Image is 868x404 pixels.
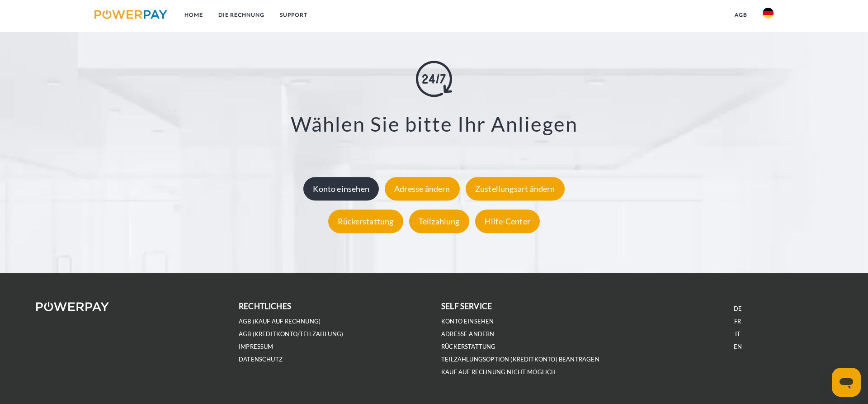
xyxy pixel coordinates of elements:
[416,61,452,97] img: online-shopping.svg
[55,111,813,137] h3: Wählen Sie bitte Ihr Anliegen
[734,343,742,351] a: EN
[734,305,742,313] a: DE
[407,216,472,226] a: Teilzahlung
[734,318,741,325] a: FR
[441,368,556,376] a: Kauf auf Rechnung nicht möglich
[466,177,565,200] div: Zustellungsart ändern
[441,318,494,325] a: Konto einsehen
[36,302,109,311] img: logo-powerpay-white.svg
[326,216,406,226] a: Rückerstattung
[94,10,167,19] img: logo-powerpay.svg
[239,330,343,338] a: AGB (Kreditkonto/Teilzahlung)
[382,184,462,194] a: Adresse ändern
[239,301,291,311] b: rechtliches
[441,301,492,311] b: self service
[727,7,755,23] a: agb
[409,209,469,233] div: Teilzahlung
[441,343,496,351] a: Rückerstattung
[441,330,495,338] a: Adresse ändern
[385,177,460,200] div: Adresse ändern
[441,356,599,363] a: Teilzahlungsoption (KREDITKONTO) beantragen
[475,209,540,233] div: Hilfe-Center
[239,318,321,325] a: AGB (Kauf auf Rechnung)
[328,209,403,233] div: Rückerstattung
[303,177,379,200] div: Konto einsehen
[211,7,272,23] a: DIE RECHNUNG
[301,184,381,194] a: Konto einsehen
[735,330,741,338] a: IT
[239,356,283,363] a: DATENSCHUTZ
[239,343,274,351] a: IMPRESSUM
[177,7,211,23] a: Home
[473,216,542,226] a: Hilfe-Center
[763,8,774,19] img: de
[463,184,567,194] a: Zustellungsart ändern
[272,7,315,23] a: SUPPORT
[832,368,861,397] iframe: Schaltfläche zum Öffnen des Messaging-Fensters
